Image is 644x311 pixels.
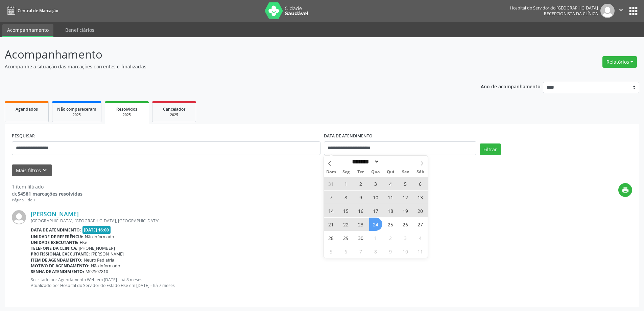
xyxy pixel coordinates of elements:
[324,131,373,141] label: DATA DE ATENDIMENTO
[384,191,397,204] span: Setembro 11, 2025
[414,191,427,204] span: Setembro 13, 2025
[622,186,629,194] i: print
[339,177,353,190] span: Setembro 1, 2025
[325,204,338,217] span: Setembro 14, 2025
[116,106,137,112] span: Resolvidos
[627,5,639,17] button: apps
[86,269,108,274] span: M02507810
[12,210,26,224] img: img
[85,234,114,240] span: Não informado
[80,240,87,245] span: Hse
[384,177,397,190] span: Setembro 4, 2025
[369,218,382,231] span: Setembro 24, 2025
[61,24,99,36] a: Beneficiários
[399,177,412,190] span: Setembro 5, 2025
[544,11,598,17] span: Recepcionista da clínica
[399,245,412,258] span: Outubro 10, 2025
[398,170,413,174] span: Sex
[399,218,412,231] span: Setembro 26, 2025
[91,251,124,257] span: [PERSON_NAME]
[57,106,96,112] span: Não compareceram
[31,269,84,274] b: Senha de atendimento:
[368,170,383,174] span: Qua
[31,240,78,245] b: Unidade executante:
[339,191,353,204] span: Setembro 8, 2025
[383,170,398,174] span: Qui
[79,245,115,251] span: [PHONE_NUMBER]
[91,263,120,269] span: Não informado
[354,218,367,231] span: Setembro 23, 2025
[354,177,367,190] span: Setembro 2, 2025
[369,245,382,258] span: Outubro 8, 2025
[12,131,35,141] label: PESQUISAR
[5,5,58,16] a: Central de Marcação
[413,170,428,174] span: Sáb
[339,204,353,217] span: Setembro 15, 2025
[325,177,338,190] span: Agosto 31, 2025
[31,218,632,224] div: [GEOGRAPHIC_DATA], [GEOGRAPHIC_DATA], [GEOGRAPHIC_DATA]
[41,166,48,174] i: keyboard_arrow_down
[12,190,82,197] div: de
[12,164,52,176] button: Mais filtroskeyboard_arrow_down
[354,204,367,217] span: Setembro 16, 2025
[325,191,338,204] span: Setembro 7, 2025
[5,46,449,63] p: Acompanhamento
[369,204,382,217] span: Setembro 17, 2025
[480,143,501,155] button: Filtrar
[384,245,397,258] span: Outubro 9, 2025
[339,245,353,258] span: Outubro 6, 2025
[600,4,615,18] img: img
[5,63,449,70] p: Acompanhe a situação das marcações correntes e finalizadas
[31,245,77,251] b: Telefone da clínica:
[399,204,412,217] span: Setembro 19, 2025
[414,177,427,190] span: Setembro 6, 2025
[618,183,632,197] button: print
[354,231,367,244] span: Setembro 30, 2025
[31,277,632,288] p: Solicitado por Agendamento Web em [DATE] - há 8 meses Atualizado por Hospital do Servidor do Esta...
[31,227,81,233] b: Data de atendimento:
[31,251,90,257] b: Profissional executante:
[325,218,338,231] span: Setembro 21, 2025
[31,234,84,240] b: Unidade de referência:
[163,106,186,112] span: Cancelados
[617,6,625,14] i: 
[414,218,427,231] span: Setembro 27, 2025
[602,56,637,68] button: Relatórios
[2,24,53,37] a: Acompanhamento
[339,231,353,244] span: Setembro 29, 2025
[84,257,114,263] span: Neuro Pediatria
[18,191,82,197] strong: 54581 marcações resolvidas
[510,5,598,11] div: Hospital do Servidor do [GEOGRAPHIC_DATA]
[354,191,367,204] span: Setembro 9, 2025
[31,263,90,269] b: Motivo de agendamento:
[157,112,191,117] div: 2025
[369,231,382,244] span: Outubro 1, 2025
[325,231,338,244] span: Setembro 28, 2025
[615,4,627,18] button: 
[369,191,382,204] span: Setembro 10, 2025
[414,245,427,258] span: Outubro 11, 2025
[338,170,353,174] span: Seg
[57,112,96,117] div: 2025
[353,170,368,174] span: Ter
[325,245,338,258] span: Outubro 5, 2025
[384,231,397,244] span: Outubro 2, 2025
[18,8,58,14] span: Central de Marcação
[339,218,353,231] span: Setembro 22, 2025
[384,204,397,217] span: Setembro 18, 2025
[31,257,82,263] b: Item de agendamento:
[399,191,412,204] span: Setembro 12, 2025
[399,231,412,244] span: Outubro 3, 2025
[369,177,382,190] span: Setembro 3, 2025
[384,218,397,231] span: Setembro 25, 2025
[82,226,111,234] span: [DATE] 16:00
[414,231,427,244] span: Outubro 4, 2025
[110,112,144,117] div: 2025
[12,197,82,203] div: Página 1 de 1
[414,204,427,217] span: Setembro 20, 2025
[31,210,79,218] a: [PERSON_NAME]
[354,245,367,258] span: Outubro 7, 2025
[324,170,339,174] span: Dom
[12,183,82,190] div: 1 item filtrado
[16,106,38,112] span: Agendados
